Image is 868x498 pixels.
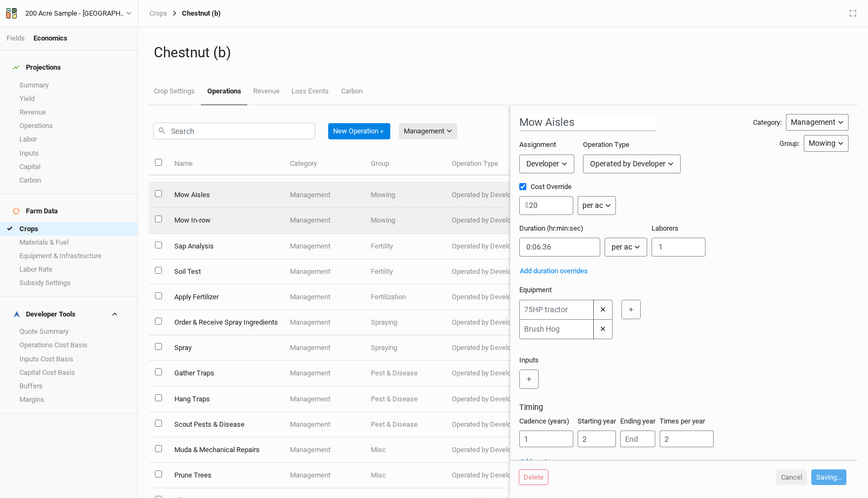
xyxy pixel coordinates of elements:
input: select this item [155,267,162,274]
label: Cadence (years) [519,416,569,426]
input: select all items [155,159,162,166]
div: Chestnut (b) [167,9,221,18]
td: Operated by Developer [446,387,544,412]
input: End [620,430,655,447]
h1: Chestnut (b) [154,44,852,61]
a: Operations [201,78,247,105]
td: Operated by Developer [446,183,544,208]
input: 75HP tractor [519,300,594,319]
td: Management [284,183,365,208]
input: select this item [155,216,162,223]
td: Gather Traps [168,361,283,386]
input: Start [578,430,616,447]
td: Operated by Developer [446,361,544,386]
td: Mowing [365,208,446,233]
button: ＋ [621,300,641,319]
input: select this item [155,445,162,452]
button: ＋ [519,369,539,389]
input: select this item [155,318,162,325]
td: Mow In-row [168,208,283,233]
input: Cost Override [519,183,526,190]
td: Spraying [365,310,446,335]
div: 200 Acre Sample - [GEOGRAPHIC_DATA] [25,8,126,19]
td: Prune Trees [168,463,283,488]
a: Revenue [247,78,286,104]
div: Management [791,117,836,128]
div: Mowing [809,138,836,149]
td: Muda & Mechanical Repairs [168,438,283,463]
label: Duration (hr:min:sec) [519,224,584,233]
th: Category [284,152,365,176]
td: Management [284,285,365,310]
label: $ [525,200,528,210]
td: Spraying [365,335,446,361]
input: select this item [155,368,162,375]
td: Management [284,463,365,488]
button: 200 Acre Sample - [GEOGRAPHIC_DATA] [5,8,132,19]
h3: Timing [519,403,849,412]
td: Operated by Developer [446,259,544,285]
td: Mow Aisles [168,183,283,208]
td: Misc [365,438,446,463]
td: Operated by Developer [446,463,544,488]
a: Fields [6,34,25,42]
button: Add duration overrides [519,265,588,277]
td: Management [284,387,365,412]
input: Cadence [519,430,573,447]
button: ✕ [593,300,613,319]
label: Starting year [578,416,616,426]
td: Operated by Developer [446,310,544,335]
td: Management [284,438,365,463]
a: Crops [150,9,167,18]
td: Management [284,361,365,386]
label: Times per year [660,416,705,426]
button: Management [786,114,849,131]
td: Pest & Disease [365,412,446,438]
button: Operated by Developer [583,154,681,173]
td: Management [284,259,365,285]
label: Equipment [519,285,552,295]
td: Pest & Disease [365,387,446,412]
td: Scout Pests & Disease [168,412,283,438]
div: Management [404,126,444,137]
button: New Operation＋ [328,123,390,139]
a: Crop Settings [148,78,201,104]
button: Management [399,123,457,139]
td: Order & Receive Spray Ingredients [168,310,283,335]
td: Operated by Developer [446,208,544,233]
td: Spray [168,335,283,361]
button: Developer [519,154,574,173]
td: Apply Fertilizer [168,285,283,310]
th: Operation Type [446,152,544,176]
input: select this item [155,343,162,350]
td: Misc [365,463,446,488]
a: Loss Events [286,78,335,104]
input: Times [660,430,714,447]
td: Soil Test [168,259,283,285]
button: Add custom years [519,456,575,468]
div: per ac [612,241,632,253]
th: Name [168,152,283,176]
input: select this item [155,394,162,401]
td: Fertility [365,259,446,285]
label: Operation Type [583,140,629,150]
label: Ending year [620,416,655,426]
a: Carbon [335,78,369,104]
div: Group: [779,139,799,149]
td: Management [284,310,365,335]
input: select this item [155,241,162,248]
td: Management [284,412,365,438]
div: Developer [526,158,559,170]
td: Hang Traps [168,387,283,412]
input: Operation name [519,114,656,131]
h4: Developer Tools [6,304,131,325]
div: Farm Data [13,207,58,216]
td: Sap Analysis [168,234,283,259]
label: Inputs [519,355,539,365]
td: Operated by Developer [446,285,544,310]
input: select this item [155,190,162,197]
th: Group [365,152,446,176]
div: Developer Tools [13,310,76,319]
div: per ac [582,200,603,211]
div: Economics [33,33,67,43]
